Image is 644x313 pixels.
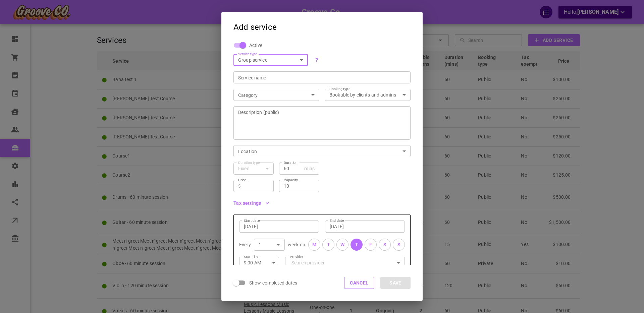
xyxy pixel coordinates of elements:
h2: Add service [221,12,423,36]
div: T [327,241,330,248]
button: W [336,239,348,251]
div: Bookable by clients and admins [329,91,406,98]
div: W [340,241,344,248]
button: Cancel [344,277,374,289]
span: Active [249,42,262,49]
div: S [397,241,400,248]
div: T [355,241,358,248]
label: Start date [244,218,260,223]
div: Group service [238,57,303,63]
input: mmm d, yyyy [330,223,400,230]
label: Provider [290,254,303,259]
div: Fixed [238,165,269,172]
button: T [322,239,334,251]
input: Search provider [290,257,400,268]
div: 1 [259,241,280,248]
button: Open [394,258,403,267]
p: Every [239,241,251,248]
p: week on [288,241,305,248]
button: S [393,239,405,251]
label: End date [330,218,344,223]
button: M [308,239,320,251]
div: F [369,241,372,248]
span: Show completed dates [249,279,298,286]
button: F [365,239,377,251]
input: mmm d, yyyy [244,223,314,230]
label: Start time [244,254,260,259]
button: S [379,239,391,251]
label: Price [238,178,246,183]
svg: One-to-one services have no set dates and are great for simple home repairs, installations, auto-... [314,57,319,63]
label: Service type [238,52,257,57]
label: Booking type [329,86,350,91]
button: Tax settings [233,201,269,205]
label: Duration type [238,160,260,165]
div: M [312,241,316,248]
label: Capacity [284,178,298,183]
button: T [351,239,363,251]
div: S [383,241,386,248]
label: Duration [284,160,298,165]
